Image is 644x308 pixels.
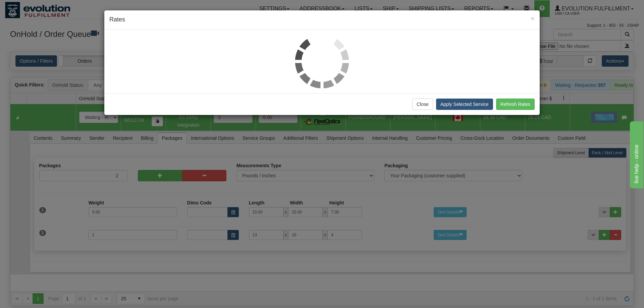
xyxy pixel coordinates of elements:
span: × [531,14,535,22]
img: loader.gif [295,35,349,88]
button: Close [412,99,433,110]
button: Close [531,15,535,22]
div: live help - online [5,4,62,12]
button: Refresh Rates [496,99,535,110]
h4: Rates [109,15,535,24]
button: Apply Selected Service [436,99,493,110]
iframe: chat widget [629,120,643,188]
